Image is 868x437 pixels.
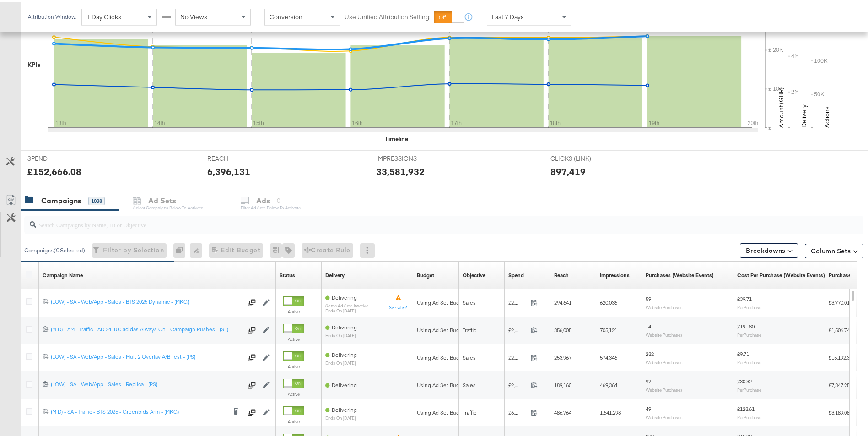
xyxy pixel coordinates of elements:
[345,11,431,20] label: Use Unified Attribution Setting:
[554,325,571,332] span: 356,005
[646,270,714,277] div: Purchases (Website Events)
[737,385,761,391] sub: Per Purchase
[180,11,207,19] span: No Views
[417,352,468,360] div: Using Ad Set Budget
[737,358,761,363] sub: Per Purchase
[550,153,619,161] span: CLICKS (LINK)
[283,389,304,395] label: Active
[463,297,476,304] span: Sales
[740,241,798,256] button: Breakdowns
[51,351,242,361] a: (LOW) - SA - Web/App - Sales - Mult 2 Overlay A/B Test - (PS)
[325,270,345,277] div: Delivery
[737,294,752,300] span: £39.71
[600,352,617,359] span: 574,346
[27,163,81,176] div: £152,666.08
[508,380,527,387] span: £2,789.34
[508,407,527,414] span: £6,302.00
[207,163,250,176] div: 6,396,131
[325,331,357,336] sub: ends on [DATE]
[43,270,83,277] a: Your campaign name.
[283,307,304,313] label: Active
[737,330,761,336] sub: Per Purchase
[417,270,434,277] a: The maximum amount you're willing to spend on your ads, on average each day or over the lifetime ...
[325,301,368,306] sub: Some Ad Sets Inactive
[270,11,302,19] span: Conversion
[332,350,357,356] span: Delivering
[508,297,527,304] span: £2,343.15
[280,270,295,277] div: Status
[376,153,445,161] span: IMPRESSIONS
[737,303,761,308] sub: Per Purchase
[737,376,752,383] span: £30.32
[51,351,242,359] div: (LOW) - SA - Web/App - Sales - Mult 2 Overlay A/B Test - (PS)
[463,270,485,277] a: Your campaign's objective.
[554,270,569,277] a: The number of people your ad was served to.
[829,380,850,387] span: £7,347.25
[805,242,863,257] button: Column Sets
[417,380,468,387] div: Using Ad Set Budget
[554,352,571,359] span: 253,967
[646,321,651,328] span: 14
[463,270,485,277] div: Objective
[51,406,226,415] a: (MID) - SA - Traffic - BTS 2025 - Greenbids Arm - (MKG)
[325,270,345,277] a: Reflects the ability of your Ad Campaign to achieve delivery based on ad states, schedule and bud...
[508,270,524,277] div: Spend
[27,153,96,161] span: SPEND
[600,297,617,304] span: 620,036
[646,294,651,300] span: 59
[332,404,357,411] span: Delivering
[554,270,569,277] div: Reach
[417,270,434,277] div: Budget
[600,407,621,414] span: 1,641,298
[86,11,121,19] span: 1 Day Clicks
[646,413,683,418] sub: Website Purchases
[51,324,242,333] a: (MID) - AM - Traffic - ADI24-100 adidas Always On - Campaign Pushes - (SF)
[325,306,368,311] sub: ends on [DATE]
[385,133,408,142] div: Timeline
[325,359,357,364] sub: ends on [DATE]
[800,103,808,126] text: Delivery
[554,407,571,414] span: 486,764
[325,414,357,419] sub: ends on [DATE]
[646,376,651,383] span: 92
[737,413,761,418] sub: Per Purchase
[332,380,357,387] span: Delivering
[36,210,787,228] input: Search Campaigns by Name, ID or Objective
[823,104,831,126] text: Actions
[376,163,425,176] div: 33,581,932
[51,324,242,331] div: (MID) - AM - Traffic - ADI24-100 adidas Always On - Campaign Pushes - (SF)
[508,270,524,277] a: The total amount spent to date.
[332,322,357,329] span: Delivering
[829,352,852,359] span: £15,192.37
[600,270,630,277] a: The number of times your ad was served. On mobile apps an ad is counted as served the first time ...
[829,297,850,304] span: £3,770.01
[463,407,476,414] span: Traffic
[829,407,850,414] span: £3,189.08
[829,325,850,332] span: £1,506.74
[283,417,304,423] label: Active
[207,153,276,161] span: REACH
[508,352,527,359] span: £2,737.97
[173,241,190,256] div: 0
[283,362,304,368] label: Active
[27,59,41,67] div: KPIs
[280,270,295,277] a: Shows the current state of your Ad Campaign.
[51,379,242,386] div: (LOW) - SA - Web/App - Sales - Replica - (PS)
[41,194,81,204] div: Campaigns
[417,297,468,305] div: Using Ad Set Budget
[646,385,683,391] sub: Website Purchases
[51,296,242,304] div: (LOW) - SA - Web/App - Sales - BTS 2025 Dynamic - (MKG)
[24,245,85,253] div: Campaigns ( 0 Selected)
[737,270,825,277] a: The average cost for each purchase tracked by your Custom Audience pixel on your website after pe...
[88,195,105,203] div: 1038
[737,321,755,328] span: £191.80
[737,404,755,410] span: £128.61
[463,325,476,332] span: Traffic
[417,407,468,415] div: Using Ad Set Budget
[600,380,617,387] span: 469,364
[646,349,654,355] span: 282
[646,270,714,277] a: The number of times a purchase was made tracked by your Custom Audience pixel on your website aft...
[737,349,749,355] span: £9.71
[646,358,683,363] sub: Website Purchases
[417,325,468,332] div: Using Ad Set Budget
